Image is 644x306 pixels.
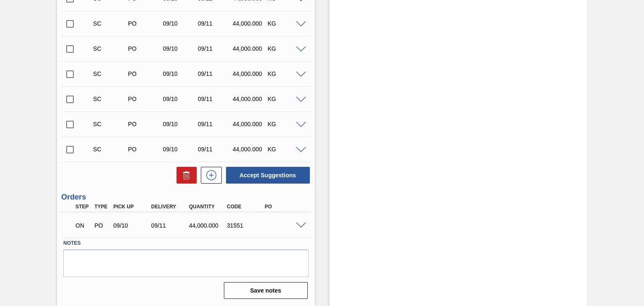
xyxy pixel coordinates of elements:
div: Suggestion Created [91,45,129,52]
div: 09/11/2025 [196,20,234,27]
div: Purchase order [126,121,164,127]
div: 44,000.000 [231,146,269,153]
div: KG [265,121,304,127]
div: Purchase order [126,45,164,52]
div: 09/10/2025 [161,45,199,52]
div: 44,000.000 [231,96,269,102]
div: Suggestion Created [91,96,129,102]
div: 44,000.000 [231,121,269,127]
div: Pick up [111,204,153,210]
div: New suggestion [197,167,222,184]
div: 09/11/2025 [149,222,191,229]
div: 09/11/2025 [196,96,234,102]
div: 44,000.000 [231,20,269,27]
div: Suggestion Created [91,146,129,153]
div: 09/11/2025 [196,121,234,127]
div: Purchase order [126,146,164,153]
div: Step [73,204,92,210]
label: Notes [63,237,308,249]
div: Quantity [187,204,229,210]
div: PO [262,204,304,210]
div: 09/11/2025 [196,70,234,77]
div: KG [265,45,304,52]
button: Accept Suggestions [226,167,310,184]
div: Purchase order [126,70,164,77]
div: Suggestion Created [91,20,129,27]
div: Type [92,204,111,210]
div: Purchase order [126,96,164,102]
div: 09/11/2025 [196,45,234,52]
div: Code [225,204,266,210]
button: Save notes [224,282,308,299]
div: 09/10/2025 [161,20,199,27]
div: 44,000.000 [231,45,269,52]
div: 09/10/2025 [111,222,153,229]
div: Suggestion Created [91,121,129,127]
h3: Orders [61,193,310,202]
div: 44,000.000 [187,222,229,229]
div: Purchase order [92,222,111,229]
div: 09/11/2025 [196,146,234,153]
div: 09/10/2025 [161,121,199,127]
div: Accept Suggestions [222,166,311,184]
div: KG [265,96,304,102]
div: KG [265,146,304,153]
div: Negotiating Order [73,216,92,235]
div: Delete Suggestions [172,167,197,184]
div: 44,000.000 [231,70,269,77]
div: KG [265,70,304,77]
div: 09/10/2025 [161,146,199,153]
div: Delivery [149,204,191,210]
div: 31551 [225,222,266,229]
div: 09/10/2025 [161,96,199,102]
div: Suggestion Created [91,70,129,77]
div: KG [265,20,304,27]
div: Purchase order [126,20,164,27]
div: 09/10/2025 [161,70,199,77]
p: ON [75,222,90,229]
